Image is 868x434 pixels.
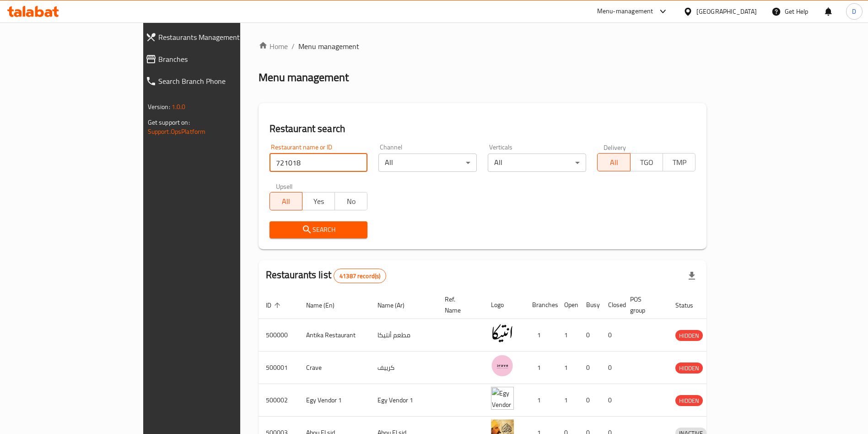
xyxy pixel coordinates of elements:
span: Search Branch Phone [158,76,281,87]
a: Support.OpsPlatform [148,126,206,137]
td: 0 [601,352,623,384]
span: Name (En) [306,300,346,311]
td: 0 [579,384,601,417]
span: POS group [630,294,657,316]
button: All [270,192,302,210]
span: Search [277,224,361,236]
span: Restaurants Management [158,32,281,43]
td: Antika Restaurant [299,319,370,352]
span: Ref. Name [445,294,473,316]
span: Get support on: [148,116,190,128]
span: 41387 record(s) [334,272,386,280]
th: Open [557,291,579,319]
span: Yes [306,195,331,208]
span: TMP [667,156,692,169]
label: Delivery [604,144,626,150]
div: All [488,154,586,172]
span: Name (Ar) [377,300,416,311]
span: HIDDEN [675,396,703,406]
button: All [597,153,630,171]
td: كرييف [370,352,437,384]
nav: breadcrumb [259,41,707,52]
button: TMP [663,153,695,171]
button: TGO [630,153,663,171]
h2: Menu management [259,70,349,85]
span: HIDDEN [675,330,703,341]
div: HIDDEN [675,330,703,341]
input: Search for restaurant name or ID.. [270,154,368,172]
td: 1 [525,384,557,417]
td: 1 [525,352,557,384]
td: 0 [601,319,623,352]
a: Branches [138,48,288,70]
label: Upsell [276,183,293,189]
span: 1.0.0 [172,101,186,113]
td: 0 [601,384,623,417]
span: ID [266,300,283,311]
div: [GEOGRAPHIC_DATA] [696,6,757,16]
td: 0 [579,319,601,352]
div: Total records count [334,269,386,283]
img: Egy Vendor 1 [491,387,514,410]
li: / [291,41,295,52]
span: Menu management [298,41,359,52]
h2: Restaurant search [270,122,696,136]
td: مطعم أنتيكا [370,319,437,352]
button: No [334,192,367,210]
div: All [378,154,477,172]
span: All [601,156,626,169]
button: Search [270,221,368,238]
div: Menu-management [597,6,653,17]
a: Restaurants Management [138,26,288,48]
span: D [852,6,856,16]
button: Yes [302,192,335,210]
span: No [339,195,364,208]
img: Crave [491,354,514,377]
td: Egy Vendor 1 [299,384,370,417]
span: All [274,195,299,208]
span: Version: [148,101,170,113]
td: Egy Vendor 1 [370,384,437,417]
td: Crave [299,352,370,384]
th: Closed [601,291,623,319]
th: Busy [579,291,601,319]
th: Logo [484,291,525,319]
td: 0 [579,352,601,384]
td: 1 [557,352,579,384]
div: Export file [681,265,703,287]
span: TGO [634,156,659,169]
td: 1 [557,319,579,352]
span: HIDDEN [675,363,703,374]
td: 1 [525,319,557,352]
span: Branches [158,54,281,65]
td: 1 [557,384,579,417]
h2: Restaurants list [266,268,387,283]
a: Search Branch Phone [138,70,288,92]
img: Antika Restaurant [491,322,514,345]
th: Branches [525,291,557,319]
span: Status [675,300,705,311]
